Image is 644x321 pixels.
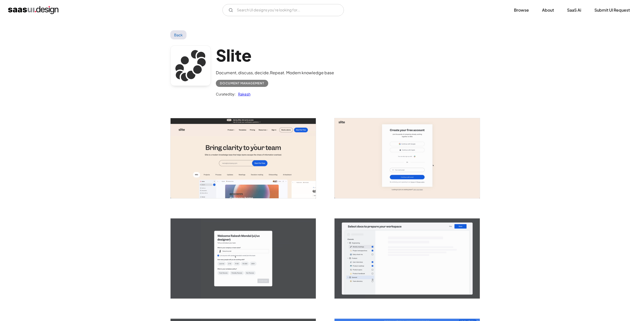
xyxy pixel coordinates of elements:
img: 64155cfda3139e2295d1c412_Slite%20%E2%80%93%20Your%20Modern%20Knowledge%20Base%20-%20Create%20free... [335,118,480,198]
a: SaaS Ai [561,5,587,16]
div: Curated by: [216,91,236,97]
form: Email Form [222,4,344,16]
a: Rakesh [236,91,251,97]
a: open lightbox [335,218,480,299]
a: open lightbox [171,118,316,198]
img: 64155cfe074dbb224338f391_Slite%20%E2%80%93%20Your%20Modern%20Knowledge%20Base%20-%20Onboarding%20... [171,218,316,299]
div: Document, discuss, decide.Repeat. Modern knowledge base [216,70,334,76]
img: 64155cfd6288394c3e1064d8_Slite%20%E2%80%93%20Your%20Modern%20Knowledge%20Base%20-%20Select%20Doc%... [335,218,480,299]
a: open lightbox [335,118,480,198]
a: open lightbox [171,218,316,299]
a: home [8,6,58,14]
a: Browse [508,5,535,16]
a: Back [170,30,187,39]
img: 64155cfdfbe89ff3d499c4bd_Slite%20%E2%80%93%20Your%20Modern%20Knowledge%20Base%20-%20Home%20Page.png [171,118,316,198]
a: Submit UI Request [588,5,636,16]
input: Search UI designs you're looking for... [222,4,344,16]
h1: Slite [216,45,334,65]
a: About [536,5,560,16]
div: Document Management [220,80,264,86]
